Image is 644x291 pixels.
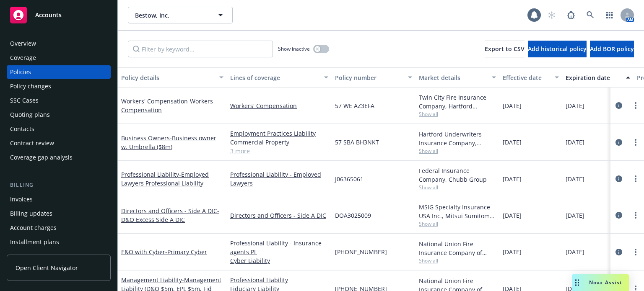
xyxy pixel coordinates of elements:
[7,3,111,27] a: Accounts
[589,279,622,286] span: Nova Assist
[16,263,78,272] span: Open Client Navigator
[7,193,111,206] a: Invoices
[121,73,214,82] div: Policy details
[419,93,496,111] div: Twin City Fire Insurance Company, Hartford Insurance Group
[10,122,34,136] div: Contacts
[230,239,328,256] a: Professional Liability - Insurance agents PL
[10,51,36,64] div: Coverage
[7,151,111,164] a: Coverage gap analysis
[128,41,273,57] input: Filter by keyword...
[419,239,496,257] div: National Union Fire Insurance Company of [GEOGRAPHIC_DATA], [GEOGRAPHIC_DATA], AIG
[503,138,522,147] span: [DATE]
[419,111,496,118] span: Show all
[7,136,111,150] a: Contract review
[10,65,31,79] div: Policies
[590,41,634,57] button: Add BOR policy
[10,136,54,150] div: Contract review
[35,12,62,18] span: Accounts
[419,130,496,147] div: Hartford Underwriters Insurance Company, Hartford Insurance Group
[10,94,39,107] div: SSC Cases
[128,7,233,23] button: Bestow, Inc.
[503,247,522,256] span: [DATE]
[419,184,496,191] span: Show all
[528,41,587,57] button: Add historical policy
[572,274,582,291] div: Drag to move
[230,276,328,284] a: Professional Liability
[7,37,111,50] a: Overview
[528,45,587,53] span: Add historical policy
[419,73,487,82] div: Market details
[614,247,624,257] a: circleInformation
[566,211,584,220] span: [DATE]
[278,45,310,52] span: Show inactive
[543,7,560,23] a: Start snowing
[614,100,624,111] a: circleInformation
[230,73,319,82] div: Lines of coverage
[631,137,641,147] a: more
[566,73,621,82] div: Expiration date
[227,67,332,88] button: Lines of coverage
[499,67,562,88] button: Effective date
[562,67,634,88] button: Expiration date
[631,100,641,111] a: more
[415,67,499,88] button: Market details
[590,45,634,53] span: Add BOR policy
[230,129,328,138] a: Employment Practices Liability
[419,147,496,155] span: Show all
[335,175,364,183] span: J06365061
[121,97,213,114] a: Workers' Compensation
[503,211,522,220] span: [DATE]
[566,101,584,110] span: [DATE]
[7,94,111,107] a: SSC Cases
[7,51,111,64] a: Coverage
[582,7,599,23] a: Search
[485,45,525,53] span: Export to CSV
[419,257,496,264] span: Show all
[631,210,641,220] a: more
[121,134,216,151] span: - Business owner w. Umbrella ($8m)
[10,37,36,50] div: Overview
[10,235,59,249] div: Installment plans
[10,108,50,121] div: Quoting plans
[485,41,525,57] button: Export to CSV
[566,175,584,183] span: [DATE]
[572,274,629,291] button: Nova Assist
[10,207,52,220] div: Billing updates
[10,151,73,164] div: Coverage gap analysis
[10,221,57,234] div: Account charges
[563,7,579,23] a: Report a Bug
[230,138,328,147] a: Commercial Property
[230,211,328,220] a: Directors and Officers - Side A DIC
[614,174,624,184] a: circleInformation
[10,193,33,206] div: Invoices
[566,247,584,256] span: [DATE]
[503,175,522,183] span: [DATE]
[332,67,415,88] button: Policy number
[230,170,328,188] a: Professional Liability - Employed Lawyers
[7,122,111,136] a: Contacts
[601,7,618,23] a: Switch app
[7,221,111,234] a: Account charges
[230,256,328,265] a: Cyber Liability
[121,248,207,256] a: E&O with Cyber
[118,67,227,88] button: Policy details
[7,80,111,93] a: Policy changes
[419,166,496,184] div: Federal Insurance Company, Chubb Group
[503,73,550,82] div: Effective date
[7,235,111,249] a: Installment plans
[230,101,328,110] a: Workers' Compensation
[135,11,208,20] span: Bestow, Inc.
[121,134,216,151] a: Business Owners
[7,207,111,220] a: Billing updates
[121,170,209,187] a: Professional Liability
[335,211,371,220] span: DOA3025009
[7,181,111,189] div: Billing
[335,138,379,147] span: 57 SBA BH3NKT
[419,220,496,227] span: Show all
[503,101,522,110] span: [DATE]
[631,174,641,184] a: more
[10,80,51,93] div: Policy changes
[335,247,387,256] span: [PHONE_NUMBER]
[7,65,111,79] a: Policies
[614,137,624,147] a: circleInformation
